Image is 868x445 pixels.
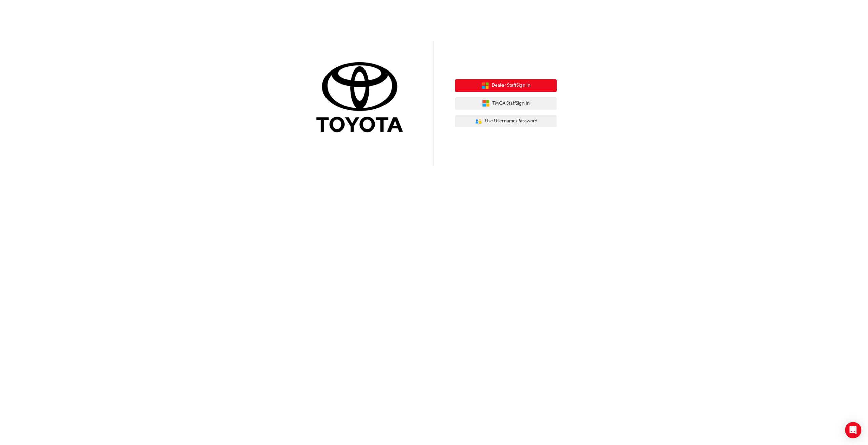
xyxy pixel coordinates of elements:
button: TMCA StaffSign In [455,97,557,110]
button: Dealer StaffSign In [455,79,557,92]
span: TMCA Staff Sign In [492,100,530,107]
img: Trak [311,61,413,136]
button: Use Username/Password [455,115,557,128]
span: Dealer Staff Sign In [492,82,530,89]
div: Open Intercom Messenger [845,422,861,438]
span: Use Username/Password [485,117,537,125]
